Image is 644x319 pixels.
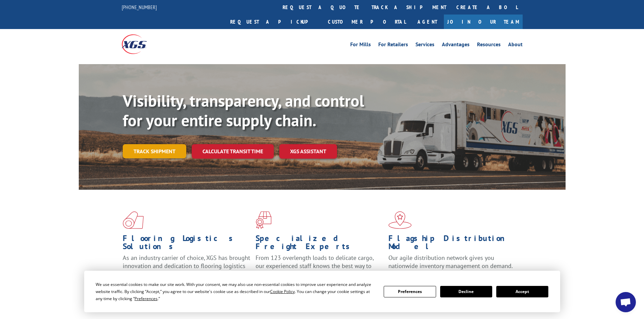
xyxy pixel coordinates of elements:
button: Preferences [384,286,436,297]
img: xgs-icon-flagship-distribution-model-red [388,211,412,229]
span: Cookie Policy [270,289,295,294]
div: We use essential cookies to make our site work. With your consent, we may also use non-essential ... [96,281,376,302]
a: Services [415,42,434,49]
a: Request a pickup [225,15,323,29]
p: From 123 overlength loads to delicate cargo, our experienced staff knows the best way to move you... [256,254,383,284]
h1: Specialized Freight Experts [256,234,383,254]
h1: Flagship Distribution Model [388,234,516,254]
a: [PHONE_NUMBER] [122,4,157,10]
a: Agent [411,15,444,29]
button: Accept [496,286,548,297]
span: Our agile distribution network gives you nationwide inventory management on demand. [388,254,513,270]
a: Advantages [442,42,470,49]
b: Visibility, transparency, and control for your entire supply chain. [123,90,364,131]
span: As an industry carrier of choice, XGS has brought innovation and dedication to flooring logistics... [123,254,250,278]
div: Cookie Consent Prompt [84,271,560,312]
a: XGS ASSISTANT [279,144,337,159]
h1: Flooring Logistics Solutions [123,234,251,254]
a: Track shipment [123,144,186,158]
a: Customer Portal [323,15,411,29]
img: xgs-icon-total-supply-chain-intelligence-red [123,211,144,229]
a: For Mills [350,42,371,49]
a: Resources [477,42,501,49]
button: Decline [440,286,492,297]
a: Open chat [616,292,636,312]
a: About [508,42,523,49]
a: Join Our Team [444,15,523,29]
img: xgs-icon-focused-on-flooring-red [256,211,271,229]
a: Calculate transit time [192,144,274,159]
a: For Retailers [378,42,408,49]
span: Preferences [135,296,158,301]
